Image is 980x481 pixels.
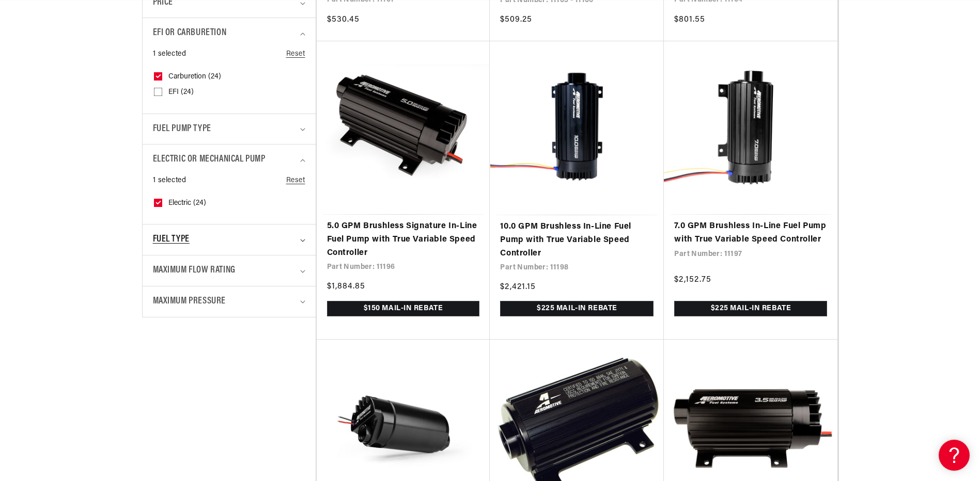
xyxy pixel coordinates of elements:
span: EFI (24) [168,88,194,97]
summary: Fuel Pump Type (0 selected) [153,114,305,145]
span: Maximum Pressure [153,294,226,309]
span: 1 selected [153,49,186,60]
span: Fuel Type [153,232,190,247]
summary: Fuel Type (0 selected) [153,225,305,255]
span: Fuel Pump Type [153,122,211,137]
summary: Maximum Flow Rating (0 selected) [153,255,305,286]
span: Electric (24) [168,199,206,208]
a: Reset [286,175,305,186]
span: 1 selected [153,175,186,186]
span: Maximum Flow Rating [153,263,236,278]
span: Carburetion (24) [168,72,221,82]
a: 5.0 GPM Brushless Signature In-Line Fuel Pump with True Variable Speed Controller [327,220,480,260]
a: 7.0 GPM Brushless In-Line Fuel Pump with True Variable Speed Controller [674,220,827,246]
summary: EFI or Carburetion (1 selected) [153,18,305,49]
a: Reset [286,49,305,60]
span: EFI or Carburetion [153,26,227,41]
summary: Electric or Mechanical Pump (1 selected) [153,145,305,175]
a: 10.0 GPM Brushless In-Line Fuel Pump with True Variable Speed Controller [500,220,654,260]
summary: Maximum Pressure (0 selected) [153,286,305,317]
span: Electric or Mechanical Pump [153,152,266,167]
